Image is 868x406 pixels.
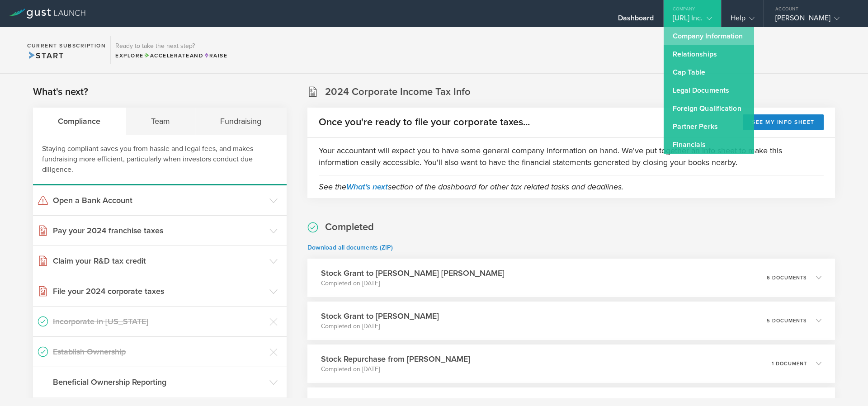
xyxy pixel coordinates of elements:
h3: Stock Repurchase from [PERSON_NAME] [321,353,470,365]
span: and [144,52,204,59]
span: Accelerate [144,52,190,59]
p: 5 documents [767,318,807,323]
p: 1 document [772,361,807,366]
div: Compliance [33,108,126,135]
h3: Stock Grant to [PERSON_NAME] [PERSON_NAME] [321,267,505,279]
h3: Establish Ownership [53,346,265,358]
p: Completed on [DATE] [321,279,505,288]
h3: Stock Grant to [PERSON_NAME] [321,310,439,322]
h3: Claim your R&D tax credit [53,255,265,267]
div: Team [126,108,196,135]
button: See my info sheet [743,114,824,130]
h2: What's next? [33,85,88,99]
h3: Open a Bank Account [53,194,265,206]
div: Fundraising [195,108,287,135]
p: 6 documents [767,275,807,280]
h2: Current Subscription [27,43,106,48]
div: [URL] Inc. [673,14,712,27]
h2: 2024 Corporate Income Tax Info [325,85,471,99]
div: [PERSON_NAME] [775,14,852,27]
span: Raise [203,52,227,59]
p: Your accountant will expect you to have some general company information on hand. We've put toget... [319,145,824,168]
div: Dashboard [618,14,654,27]
h2: Completed [325,221,374,234]
p: Completed on [DATE] [321,322,439,331]
p: Completed on [DATE] [321,365,470,374]
div: Ready to take the next step?ExploreAccelerateandRaise [110,36,232,64]
span: Start [27,51,64,61]
h3: Pay your 2024 franchise taxes [53,225,265,236]
h3: Ready to take the next step? [115,43,227,49]
a: What's next [346,182,388,192]
a: Download all documents (ZIP) [307,244,393,251]
div: Help [731,14,755,27]
div: Explore [115,52,227,60]
h2: Once you're ready to file your corporate taxes... [319,116,530,129]
h3: Incorporate in [US_STATE] [53,316,265,327]
em: See the section of the dashboard for other tax related tasks and deadlines. [319,182,623,192]
div: Staying compliant saves you from hassle and legal fees, and makes fundraising more efficient, par... [33,135,287,185]
h3: File your 2024 corporate taxes [53,285,265,297]
h3: Beneficial Ownership Reporting [53,376,265,388]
